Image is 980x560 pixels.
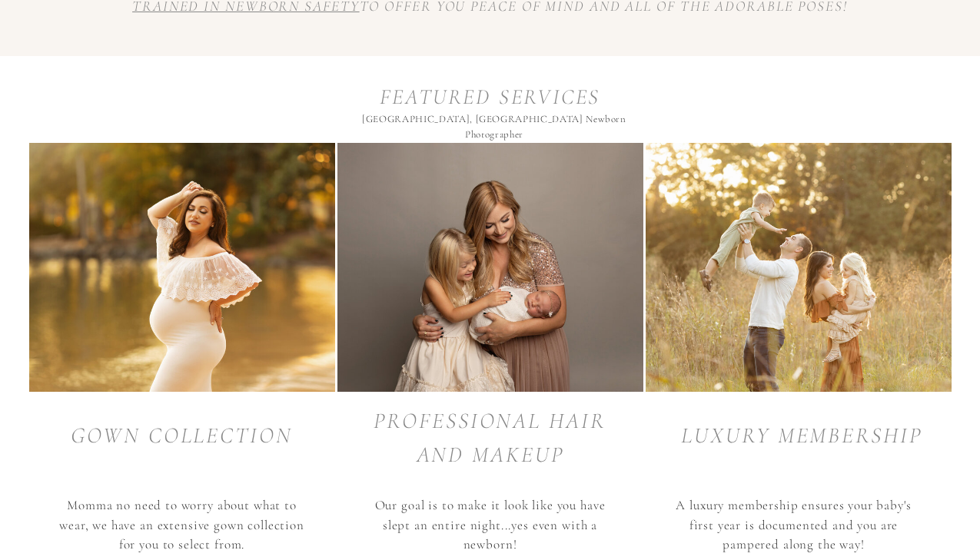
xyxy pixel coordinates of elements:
[344,404,636,467] h2: Professional Hair and Makeup
[29,419,335,482] h2: Gown Collection
[344,81,636,119] h3: Featured Services
[653,419,952,482] h2: Luxury Membership
[53,495,311,545] p: Momma no need to worry about what to wear, we have an extensive gown collection for you to select...
[335,112,654,126] p: [GEOGRAPHIC_DATA], [GEOGRAPHIC_DATA] Newborn Photographer
[370,495,611,545] p: Our goal is to make it look like you have slept an entire night...yes even with a newborn!
[673,495,915,559] p: A luxury membership ensures your baby's first year is documented and you are pampered along the way!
